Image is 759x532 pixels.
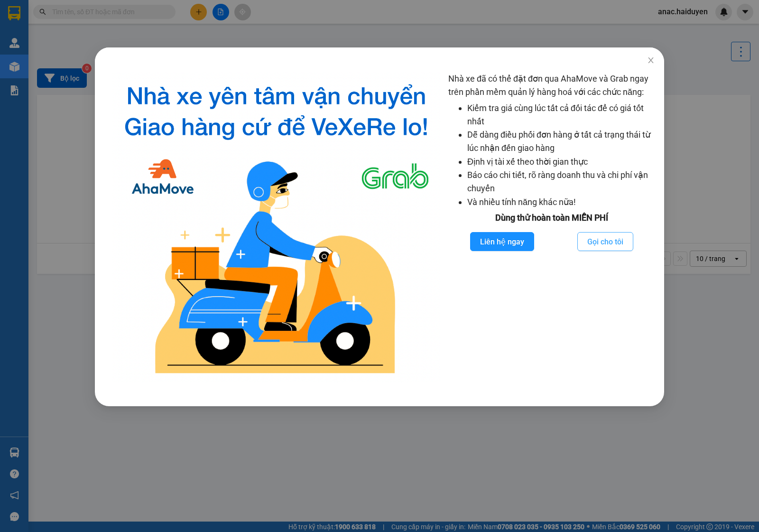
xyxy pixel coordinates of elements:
li: Định vị tài xế theo thời gian thực [467,155,655,168]
button: Close [638,47,664,74]
button: Gọi cho tôi [577,232,633,251]
div: Dùng thử hoàn toàn MIỄN PHÍ [448,211,655,224]
li: Báo cáo chi tiết, rõ ràng doanh thu và chi phí vận chuyển [467,168,655,196]
span: Liên hệ ngay [480,236,524,248]
li: Dễ dàng điều phối đơn hàng ở tất cả trạng thái từ lúc nhận đến giao hàng [467,128,655,155]
span: Gọi cho tôi [587,236,623,248]
button: Liên hệ ngay [470,232,534,251]
li: Kiểm tra giá cùng lúc tất cả đối tác để có giá tốt nhất [467,102,655,129]
div: Nhà xe đã có thể đặt đơn qua AhaMove và Grab ngay trên phần mềm quản lý hàng hoá với các chức năng: [448,72,655,383]
img: logo [112,72,441,383]
span: close [647,56,655,64]
li: Và nhiều tính năng khác nữa! [467,196,655,209]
